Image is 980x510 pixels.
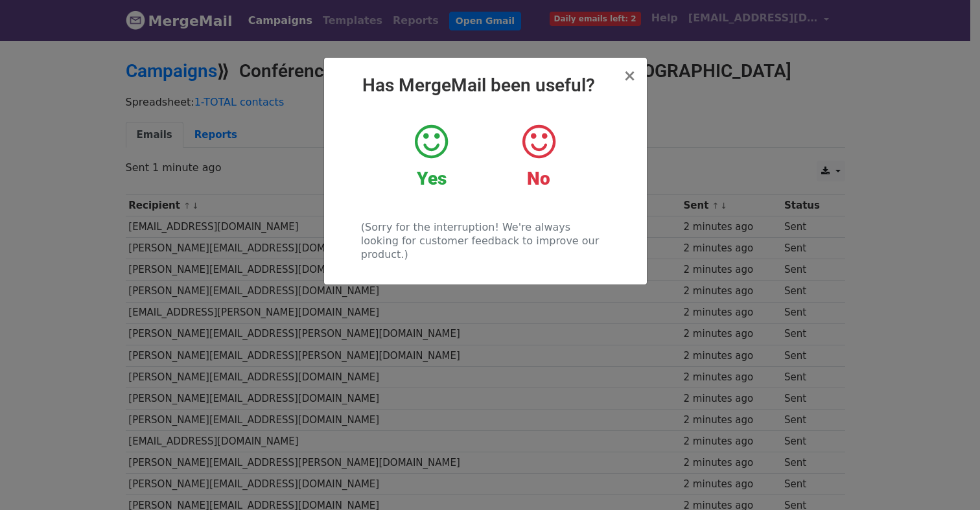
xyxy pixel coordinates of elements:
strong: Yes [417,168,447,189]
strong: No [527,168,550,189]
span: × [623,67,636,85]
h2: Has MergeMail been useful? [334,75,636,97]
button: Close [623,68,636,84]
a: No [495,122,582,190]
a: Yes [388,122,475,190]
p: (Sorry for the interruption! We're always looking for customer feedback to improve our product.) [361,220,609,261]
